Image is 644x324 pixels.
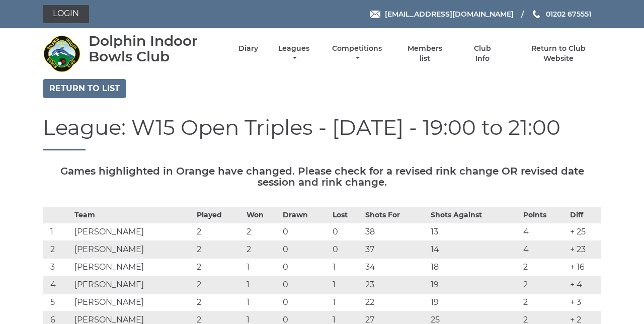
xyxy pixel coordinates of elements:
[280,241,330,259] td: 0
[363,241,428,259] td: 37
[280,294,330,311] td: 0
[244,223,280,241] td: 2
[568,276,602,294] td: + 4
[194,276,244,294] td: 2
[531,9,591,20] a: Phone us 01202 675551
[428,294,521,311] td: 19
[521,223,567,241] td: 4
[363,294,428,311] td: 22
[330,241,363,259] td: 0
[72,223,194,241] td: [PERSON_NAME]
[363,259,428,276] td: 34
[402,44,448,63] a: Members list
[385,10,514,19] span: [EMAIL_ADDRESS][DOMAIN_NAME]
[370,9,514,20] a: Email [EMAIL_ADDRESS][DOMAIN_NAME]
[363,276,428,294] td: 23
[244,207,280,223] th: Won
[330,259,363,276] td: 1
[280,259,330,276] td: 0
[89,33,221,64] div: Dolphin Indoor Bowls Club
[244,241,280,259] td: 2
[533,10,540,18] img: Phone us
[244,294,280,311] td: 1
[521,276,567,294] td: 2
[521,207,567,223] th: Points
[330,207,363,223] th: Lost
[568,223,602,241] td: + 25
[363,207,428,223] th: Shots For
[194,294,244,311] td: 2
[428,223,521,241] td: 13
[72,259,194,276] td: [PERSON_NAME]
[43,116,601,150] h1: League: W15 Open Triples - [DATE] - 19:00 to 21:00
[521,241,567,259] td: 4
[516,44,601,63] a: Return to Club Website
[238,44,258,53] a: Diary
[244,276,280,294] td: 1
[330,276,363,294] td: 1
[43,35,80,72] img: Dolphin Indoor Bowls Club
[370,11,380,18] img: Email
[546,10,591,19] span: 01202 675551
[194,207,244,223] th: Played
[72,276,194,294] td: [PERSON_NAME]
[72,294,194,311] td: [PERSON_NAME]
[43,5,89,23] a: Login
[466,44,499,63] a: Club Info
[521,259,567,276] td: 2
[568,294,602,311] td: + 3
[521,294,567,311] td: 2
[194,241,244,259] td: 2
[568,207,602,223] th: Diff
[330,223,363,241] td: 0
[276,44,312,63] a: Leagues
[428,207,521,223] th: Shots Against
[43,276,72,294] td: 4
[43,259,72,276] td: 3
[568,259,602,276] td: + 16
[43,166,601,188] h5: Games highlighted in Orange have changed. Please check for a revised rink change OR revised date ...
[194,223,244,241] td: 2
[43,241,72,259] td: 2
[330,44,384,63] a: Competitions
[244,259,280,276] td: 1
[43,79,126,98] a: Return to list
[568,241,602,259] td: + 23
[72,241,194,259] td: [PERSON_NAME]
[280,223,330,241] td: 0
[428,276,521,294] td: 19
[428,241,521,259] td: 14
[280,276,330,294] td: 0
[280,207,330,223] th: Drawn
[194,259,244,276] td: 2
[363,223,428,241] td: 38
[43,294,72,311] td: 5
[330,294,363,311] td: 1
[428,259,521,276] td: 18
[72,207,194,223] th: Team
[43,223,72,241] td: 1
